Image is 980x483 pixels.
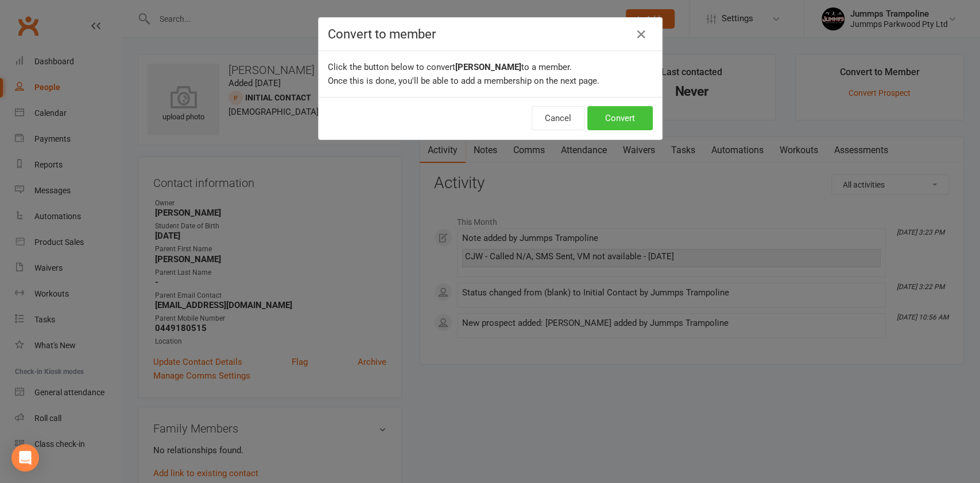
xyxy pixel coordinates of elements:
button: Convert [587,106,653,130]
button: Close [632,25,650,44]
button: Cancel [532,106,584,130]
h4: Convert to member [328,27,653,41]
div: Open Intercom Messenger [11,444,39,472]
div: Click the button below to convert to a member. Once this is done, you'll be able to add a members... [319,51,662,97]
b: [PERSON_NAME] [455,62,521,72]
